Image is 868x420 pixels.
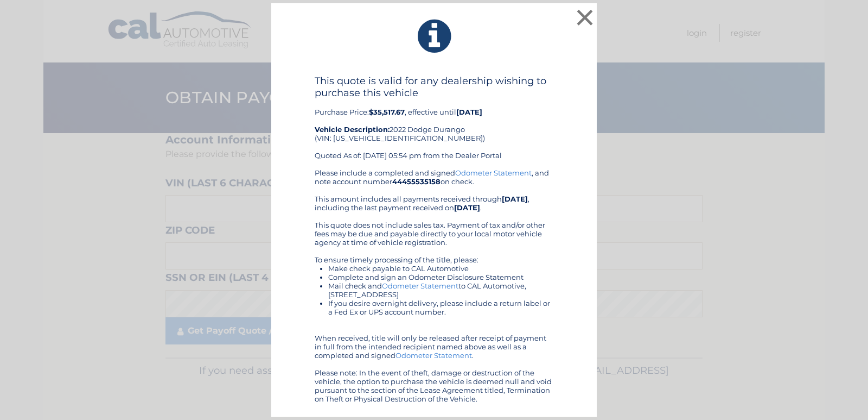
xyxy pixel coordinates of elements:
a: Odometer Statement [395,351,472,360]
b: [DATE] [454,203,480,212]
li: Mail check and to CAL Automotive, [STREET_ADDRESS] [328,281,553,299]
div: Purchase Price: , effective until 2022 Dodge Durango (VIN: [US_VEHICLE_IDENTIFICATION_NUMBER]) Qu... [315,75,553,168]
li: Make check payable to CAL Automotive [328,264,553,273]
li: If you desire overnight delivery, please include a return label or a Fed Ex or UPS account number. [328,299,553,316]
b: 44455535158 [392,177,441,186]
h4: This quote is valid for any dealership wishing to purchase this vehicle [315,75,553,99]
strong: Vehicle Description: [315,125,390,134]
a: Odometer Statement [455,168,532,177]
b: [DATE] [502,195,528,203]
a: Odometer Statement [382,281,458,290]
div: Please include a completed and signed , and note account number on check. This amount includes al... [315,168,553,403]
b: [DATE] [456,108,482,116]
button: × [574,7,596,28]
li: Complete and sign an Odometer Disclosure Statement [328,273,553,281]
b: $35,517.67 [369,108,405,116]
